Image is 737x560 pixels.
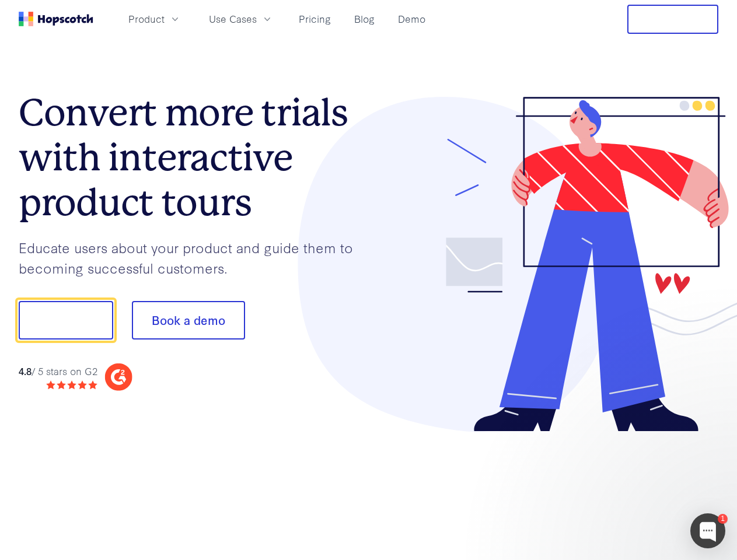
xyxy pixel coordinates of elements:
span: Use Cases [209,12,257,26]
h1: Convert more trials with interactive product tours [19,90,369,225]
a: Pricing [294,9,336,29]
p: Educate users about your product and guide them to becoming successful customers. [19,237,369,278]
a: Blog [350,9,379,29]
button: Free Trial [627,5,718,34]
button: Product [121,9,188,29]
a: Home [19,12,93,26]
div: 1 [718,514,728,524]
a: Demo [393,9,430,29]
div: / 5 stars on G2 [19,364,97,379]
strong: 4.8 [19,364,32,377]
button: Show me! [19,301,113,339]
button: Use Cases [202,9,280,29]
span: Product [128,12,165,26]
button: Book a demo [132,301,245,339]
